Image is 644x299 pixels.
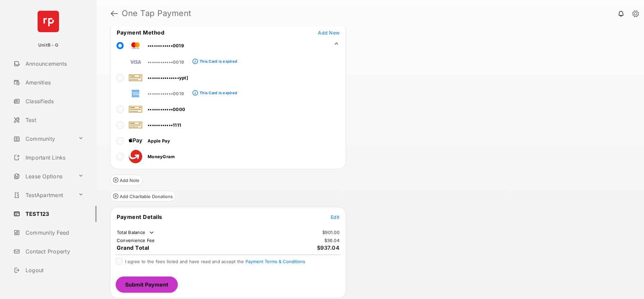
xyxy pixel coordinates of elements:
span: •••••••••••••••ypt] [148,75,188,80]
span: Apple Pay [148,138,170,143]
div: This Card is expired [200,59,237,64]
strong: One Tap Payment [122,9,192,17]
a: Test [11,112,97,128]
button: Add Charitable Donations [110,191,176,201]
span: ••••••••••••0019 [148,59,184,65]
button: Submit Payment [116,277,178,293]
button: Edit [331,214,339,220]
button: Add Note [110,175,143,185]
span: ••••••••••••0019 [148,43,184,48]
a: This Card is expired [198,85,237,97]
td: $901.00 [322,229,340,235]
a: Contact Property [11,243,97,259]
a: Logout [11,262,97,278]
button: Add New [318,29,339,36]
button: I agree to the fees listed and have read and accept the [246,259,305,264]
a: TestApartment [11,187,75,203]
div: This Card is expired [200,91,237,95]
td: Total Balance [116,229,155,236]
span: MoneyGram [148,154,175,159]
a: Community [11,131,75,147]
span: ••••••••••••0019 [148,91,184,96]
a: Community Feed [11,225,97,241]
span: Payment Method [117,29,164,36]
span: Add New [318,30,339,36]
a: This Card is expired [198,54,237,65]
span: ••••••••••••1111 [148,122,181,128]
span: ••••••••••••0000 [148,107,185,112]
a: Lease Options [11,168,75,184]
span: Grand Total [117,244,149,251]
span: I agree to the fees listed and have read and accept the [125,259,305,264]
span: $937.04 [317,244,340,251]
a: Important Links [11,149,86,166]
a: Amenities [11,74,97,91]
td: $36.04 [324,237,340,243]
img: svg+xml;base64,PHN2ZyB4bWxucz0iaHR0cDovL3d3dy53My5vcmcvMjAwMC9zdmciIHdpZHRoPSI2NCIgaGVpZ2h0PSI2NC... [38,11,59,32]
a: TEST123 [11,206,97,222]
a: Classifieds [11,93,97,109]
p: UnitB - G [38,42,58,49]
span: Payment Details [117,214,162,220]
span: Edit [331,214,339,220]
td: Convenience Fee [116,237,155,243]
a: Announcements [11,56,97,72]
